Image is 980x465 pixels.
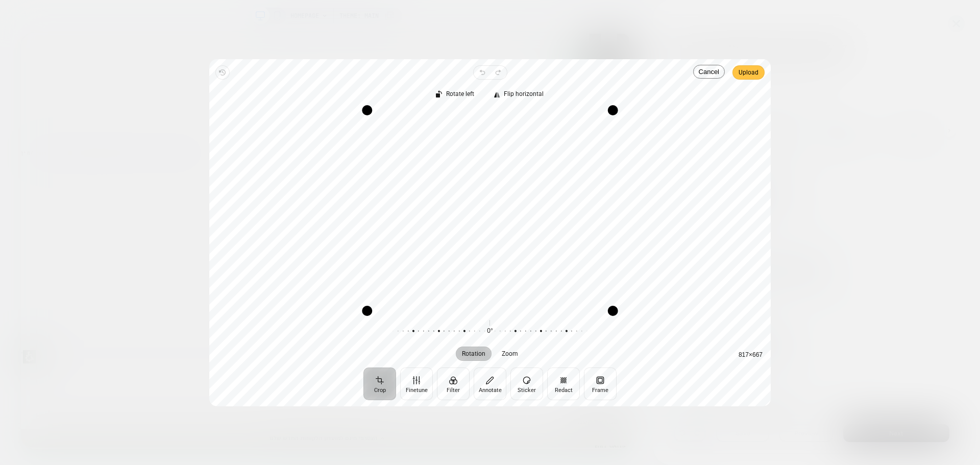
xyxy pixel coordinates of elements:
button: Rotation [456,347,492,361]
a: כל המוצרים [723,202,766,235]
img: mayven.co.il [629,312,701,335]
span: Upload [739,66,758,79]
span: השהה [775,73,792,82]
img: mayven.co.il [529,304,626,335]
a: לוגו של האתר , לחץ כאן בחזרה לדף הבית [529,56,701,341]
div: Drag corner tl [362,105,372,115]
a: עגלה 1 [676,166,739,185]
span: [DOMAIN_NAME] [704,320,824,341]
button: Crop [363,368,396,400]
span: הפעל מצגת [768,146,799,155]
div: Drag corner br [608,306,618,316]
button: Sticker [510,368,543,400]
button: Flip horizontal [488,88,550,102]
button: Zoom [496,347,524,361]
input: חפש.י [633,362,790,382]
div: Drag corner bl [362,306,372,316]
ul: Primary [15,190,799,280]
a: ביטול עסקה [722,258,766,291]
button: Filter [437,368,470,400]
button: ראה עוד [789,415,814,427]
button: "סגור" [787,382,814,415]
span: Rotate left [446,91,474,97]
div: Drag edge r [608,110,618,311]
a: ראשי , לחץ כאן בחזרה לדף הבית [756,179,778,212]
small: ראה עוד [793,418,811,425]
button: Upload [732,65,765,80]
input: לפתיחה תפריט להתאמה אישית [2,423,20,441]
button: Cancel [693,65,725,79]
a: החזון שלנו [726,190,766,224]
button: Finetune [400,368,433,400]
a: חפש מוצרים באתר [508,166,609,185]
div: Drag edge b [367,306,612,316]
a: מועדון לקוחות [712,213,766,246]
div: Drag edge t [367,105,612,115]
span: Flip horizontal [504,91,544,97]
button: ניווט באתר [740,166,814,185]
span: "סגור" [792,405,810,414]
span: שלח [797,370,810,379]
a: שאלות ותשובות [707,247,766,280]
button: שלח [792,352,814,380]
div: Drag edge l [362,110,372,311]
button: Rotate left [431,88,480,102]
button: Redact [547,368,580,400]
a: הבלוג [742,235,766,268]
span: חפש מוצרים באתר [508,172,593,183]
button: Annotate [474,368,506,400]
div: Drag corner tr [608,105,618,115]
a: ביטול עסקה [722,433,773,443]
span: Rotation [462,351,485,357]
button: Frame [584,368,617,400]
span: ניווט באתר [744,170,796,181]
span: Zoom [502,351,518,357]
a: לפני ואחרי [726,224,766,257]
